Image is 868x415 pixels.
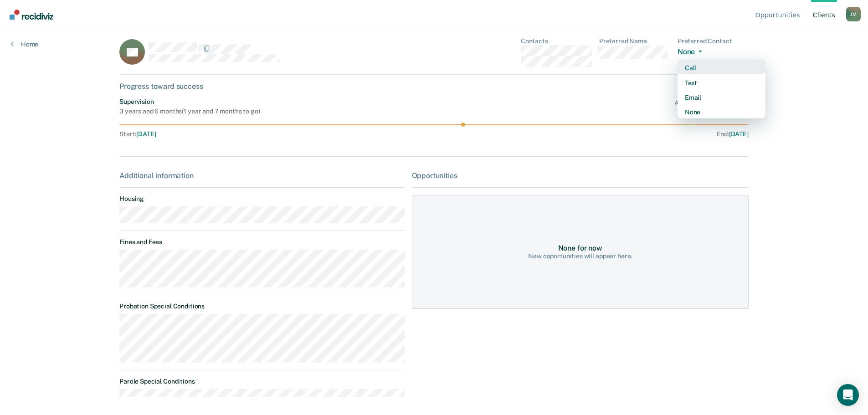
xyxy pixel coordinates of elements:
[119,195,404,203] dt: Housing
[685,108,758,116] div: None
[119,238,404,246] dt: Fines and Fees
[846,7,861,21] div: J M
[678,37,749,45] dt: Preferred Contact
[685,94,758,102] div: Email
[678,60,765,119] div: Dropdown Menu
[674,98,749,115] div: Assigned to
[119,302,404,310] dt: Probation Special Conditions
[119,378,404,385] dt: Parole Special Conditions
[119,108,260,115] div: 3 years and 6 months ( 1 year and 7 months to go )
[119,130,434,138] div: Start :
[438,130,749,138] div: End :
[729,130,749,138] span: [DATE]
[119,82,749,91] div: Progress toward success
[599,37,670,45] dt: Preferred Name
[10,10,53,20] img: Recidiviz
[846,7,861,21] button: Profile dropdown button
[558,244,602,252] div: None for now
[11,40,38,48] a: Home
[837,384,859,406] div: Open Intercom Messenger
[521,37,592,45] dt: Contacts
[685,64,758,72] div: Call
[136,130,156,138] span: [DATE]
[119,98,260,106] div: Supervision
[685,79,758,87] div: Text
[119,171,404,180] div: Additional information
[678,47,706,58] button: None
[412,171,749,180] div: Opportunities
[528,252,632,260] div: New opportunities will appear here.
